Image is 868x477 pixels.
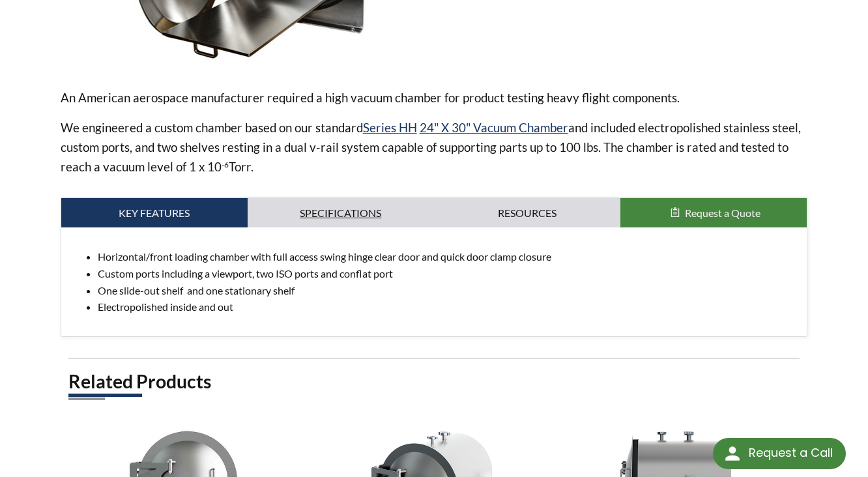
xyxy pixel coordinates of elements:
p: We engineered a custom chamber based on our standard and included electropolished stainless steel... [61,118,808,177]
h2: Related Products [68,369,800,394]
a: Resources [434,198,620,228]
a: Series HH [363,120,417,135]
img: round button [722,443,743,464]
li: One slide-out shelf and one stationary shelf [98,282,797,299]
p: An American aerospace manufacturer required a high vacuum chamber for product testing heavy fligh... [61,88,808,108]
a: Specifications [248,198,434,228]
sup: -6 [222,160,229,169]
li: Horizontal/front loading chamber with full access swing hinge clear door and quick door clamp clo... [98,248,797,265]
li: Electropolished inside and out [98,298,797,315]
div: Request a Call [749,438,833,468]
span: Request a Quote [685,207,760,219]
a: 24" X 30" Vacuum Chamber [420,120,568,135]
div: Request a Call [713,438,846,469]
li: Custom ports including a viewport, two ISO ports and conflat port [98,265,797,282]
button: Request a Quote [620,198,807,228]
a: Key Features [61,198,248,228]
